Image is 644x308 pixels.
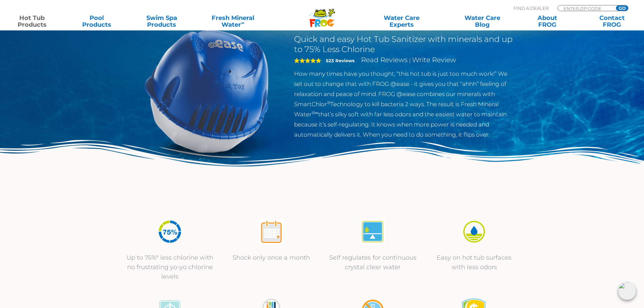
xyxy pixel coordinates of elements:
sup: ∞ [241,20,244,25]
img: icon-atease-easy-on [461,219,487,244]
a: AboutFROG [522,15,572,28]
img: atease-icon-self-regulates [360,219,385,244]
p: Up to 75%* less chlorine with no frustrating yo-yo chlorine levels [126,253,214,281]
h2: Quick and easy Hot Tub Sanitizer with minerals and up to 75% Less Chlorine [294,34,515,54]
a: PoolProducts [72,15,122,28]
strong: 523 Reviews [326,58,355,63]
a: Write Review [412,56,456,64]
img: atease-icon-shock-once [259,219,284,244]
p: Self regulates for continuous crystal clear water [329,253,417,272]
sup: ® [327,100,330,105]
p: Find A Dealer [514,5,549,11]
p: Easy on hot tub surfaces with less odors [430,253,518,272]
p: How many times have you thought, “this hot tub is just too much work!” We set out to change that ... [294,69,515,140]
input: Zip Code Form [563,5,609,11]
a: Hot TubProducts [7,15,57,28]
img: hot-tub-product-atease-system.png [129,14,284,168]
a: Read Reviews [361,56,408,64]
img: icon-atease-75percent-less [157,219,183,244]
p: Shock only once a month [228,253,315,262]
a: Swim SpaProducts [137,15,187,28]
input: GO [616,5,628,11]
a: Water CareExperts [361,15,443,28]
a: Water CareBlog [457,15,507,28]
a: Fresh MineralWater∞ [201,15,264,28]
img: openIcon [618,282,636,300]
sup: ®∞ [312,110,318,115]
span: 5 [294,58,321,63]
a: ContactFROG [587,15,637,28]
span: | [409,57,411,64]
